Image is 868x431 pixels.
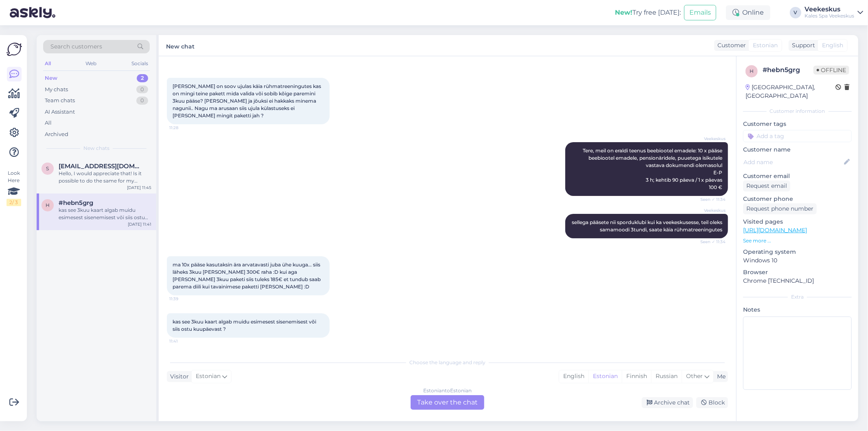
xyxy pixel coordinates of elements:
[588,370,622,383] div: Estonian
[46,165,49,172] span: s
[743,237,852,244] p: See more ...
[743,145,852,154] p: Customer name
[45,130,68,139] div: Archived
[59,170,151,185] div: Hello, I would appreciate that! Is it possible to do the same for my girlfriend's ticket as well?...
[743,172,852,180] p: Customer email
[84,58,98,69] div: Web
[45,86,68,94] div: My chats
[743,108,852,115] div: Customer information
[173,262,322,290] span: ma 10x pääse kasutaksin ära arvatavasti juba ühe kuuga... siis läheks 3kuu [PERSON_NAME] 300€ rah...
[59,163,143,170] span: sezerilyan@gmail.com
[726,5,770,20] div: Online
[136,97,148,105] div: 0
[743,293,852,301] div: Extra
[169,338,200,344] span: 11:41
[7,42,22,57] img: Askly Logo
[166,40,195,51] label: New chat
[173,83,322,119] span: [PERSON_NAME] on soov ujulas käia rühmatreeningutes kas on mingi teine pakett mida valida või sob...
[167,359,728,366] div: Choose the language and reply
[45,97,75,105] div: Team chats
[137,74,148,82] div: 2
[45,74,57,82] div: New
[763,65,813,75] div: # hebn5grg
[750,68,754,74] span: h
[743,180,790,191] div: Request email
[743,226,807,234] a: [URL][DOMAIN_NAME]
[128,221,151,227] div: [DATE] 11:41
[743,277,852,285] p: Chrome [TECHNICAL_ID]
[45,108,75,116] div: AI Assistant
[59,207,151,221] div: kas see 3kuu kaart algab muidu esimesest sisenemisest või siis ostu kuupäevast ?
[411,395,484,410] div: Take over the chat
[743,158,842,167] input: Add name
[615,9,632,16] b: New!
[743,203,817,214] div: Request phone number
[615,8,681,18] div: Try free [DATE]:
[572,219,724,233] span: sellega pääsete nii sporduklubi kui ka veekeskusesse, teil oleks samamoodi 3tundi, saate käia rüh...
[136,86,148,94] div: 0
[622,370,651,383] div: Finnish
[743,218,852,226] p: Visited pages
[43,58,52,69] div: All
[695,239,726,245] span: Seen ✓ 11:34
[196,372,221,381] span: Estonian
[805,6,863,19] a: VeekeskusKales Spa Veekeskus
[583,147,724,190] span: Tere, meil on eraldi teenus beebiootel emadele: 10 x pääse beebiootel emadele, pensionäridele, pu...
[45,119,52,127] div: All
[743,306,852,314] p: Notes
[686,372,703,380] span: Other
[7,199,21,206] div: 2 / 3
[46,202,50,208] span: h
[805,6,854,13] div: Veekeskus
[743,248,852,256] p: Operating system
[695,136,726,142] span: Veekeskus
[714,372,726,381] div: Me
[743,130,852,142] input: Add a tag
[423,387,472,394] div: Estonian to Estonian
[7,169,21,206] div: Look Here
[743,195,852,203] p: Customer phone
[642,397,693,408] div: Archive chat
[50,42,102,51] span: Search customers
[743,120,852,128] p: Customer tags
[753,41,778,50] span: Estonian
[805,13,854,19] div: Kales Spa Veekeskus
[169,296,200,302] span: 11:39
[696,397,728,408] div: Block
[59,199,93,207] span: #hebn5grg
[695,196,726,202] span: Seen ✓ 11:34
[127,185,151,191] div: [DATE] 11:45
[789,41,815,50] div: Support
[822,41,843,50] span: English
[167,372,189,381] div: Visitor
[790,7,801,18] div: V
[746,83,835,100] div: [GEOGRAPHIC_DATA], [GEOGRAPHIC_DATA]
[684,5,716,20] button: Emails
[743,268,852,277] p: Browser
[559,370,588,383] div: English
[169,125,200,131] span: 11:28
[651,370,682,383] div: Russian
[695,207,726,213] span: Veekeskus
[130,58,150,69] div: Socials
[743,256,852,265] p: Windows 10
[714,41,746,50] div: Customer
[173,319,317,332] span: kas see 3kuu kaart algab muidu esimesest sisenemisest või siis ostu kuupäevast ?
[83,145,109,152] span: New chats
[813,66,849,75] span: Offline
